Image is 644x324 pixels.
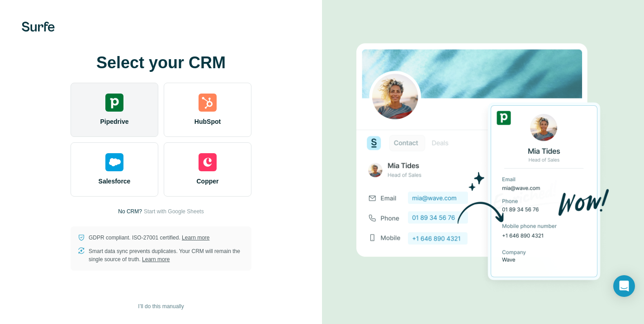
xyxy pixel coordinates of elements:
h1: Select your CRM [71,54,251,72]
a: Learn more [142,256,170,263]
img: PIPEDRIVE image [356,28,610,296]
span: Pipedrive [100,117,128,126]
span: I’ll do this manually [138,302,184,310]
p: No CRM? [118,207,142,216]
p: GDPR compliant. ISO-27001 certified. [89,234,209,242]
img: pipedrive's logo [105,94,123,112]
button: Start with Google Sheets [144,207,204,216]
span: Salesforce [99,177,131,186]
a: Learn more [182,235,209,241]
span: HubSpot [194,117,221,126]
img: Surfe's logo [22,22,55,32]
div: Open Intercom Messenger [613,275,635,297]
img: copper's logo [199,153,217,171]
img: hubspot's logo [199,94,217,112]
p: Smart data sync prevents duplicates. Your CRM will remain the single source of truth. [89,247,244,263]
img: salesforce's logo [105,153,123,171]
span: Copper [197,177,219,186]
button: I’ll do this manually [132,300,190,313]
